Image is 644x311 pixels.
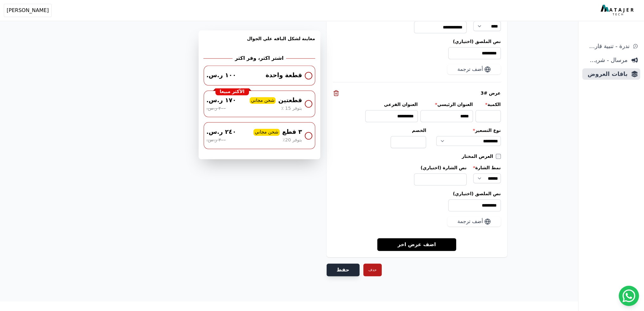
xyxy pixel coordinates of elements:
[283,137,302,144] span: بتوفر 20٪
[278,96,302,105] span: قطعتين
[333,38,501,45] label: نص الملصق (اختياري)
[4,4,52,17] button: [PERSON_NAME]
[457,65,483,73] span: أضف ترجمة
[447,64,501,74] button: أضف ترجمة
[462,153,496,159] label: العرض المختار
[585,42,629,51] span: ندرة - تنبية قارب علي النفاذ
[333,190,501,197] label: نص الملصق (اختياري)
[447,216,501,227] button: أضف ترجمة
[327,264,360,276] button: حفظ
[250,97,276,104] span: شحن مجاني
[457,218,483,225] span: أضف ترجمة
[391,127,426,134] label: الخصم
[235,54,284,62] h2: اشتر اكثر، وفر اكثر
[601,5,635,16] img: MatajerTech Logo
[436,127,501,134] label: نوع التسعير
[333,90,501,96] div: عرض #3
[207,96,236,105] span: ١٧٠ ر.س.
[215,88,249,95] div: الأكثر مبيعا
[207,71,236,80] span: ١٠٠ ر.س.
[265,71,302,80] span: قطعة واحدة
[207,105,226,112] span: ٢٠٠ ر.س.
[414,165,467,171] label: نص الشارة (اختياري)
[585,70,628,78] span: باقات العروض
[585,56,628,65] span: مرسال - شريط دعاية
[282,128,302,137] span: ٣ قطع
[363,264,382,276] button: حذف
[204,35,315,49] h3: معاينة لشكل الباقه علي الجوال
[473,165,501,171] label: نمط الشارة
[253,129,279,136] span: شحن مجاني
[420,101,473,108] label: العنوان الرئيسي
[207,137,226,144] span: ٣٠٠ ر.س.
[7,7,49,14] span: [PERSON_NAME]
[365,101,418,108] label: العنوان الفرعي
[475,101,501,108] label: الكمية
[281,105,302,112] span: بتوفر 15 ٪
[377,238,456,251] a: اضف عرض اخر
[207,128,236,137] span: ٢٤٠ ر.س.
